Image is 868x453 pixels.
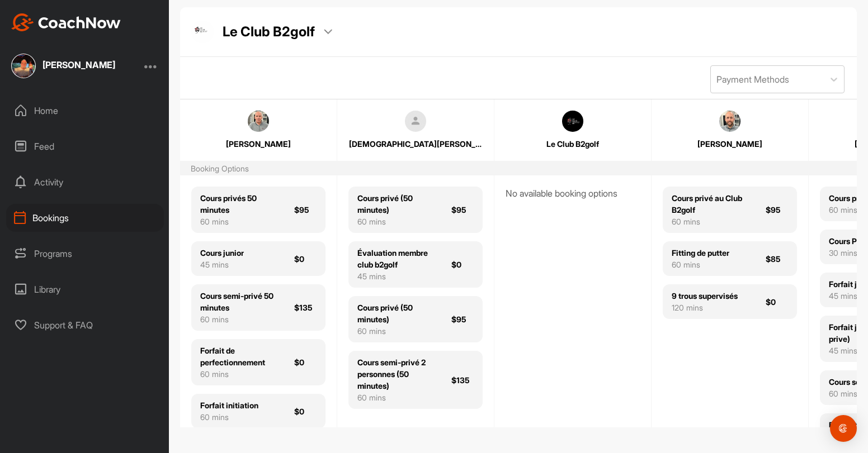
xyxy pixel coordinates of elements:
div: $0 [294,406,317,417]
div: Forfait initiation [200,399,258,411]
div: $95 [294,204,317,216]
div: 60 mins [357,216,438,227]
img: square_default-ef6cabf814de5a2bf16c804365e32c732080f9872bdf737d349900a9daf73cf9.png [405,111,426,132]
div: 60 mins [200,368,281,380]
div: $135 [451,374,474,386]
div: 60 mins [200,313,281,325]
div: $135 [294,302,317,313]
div: $95 [451,313,474,325]
div: Support & FAQ [6,311,164,339]
div: [DEMOGRAPHIC_DATA][PERSON_NAME] [349,138,482,150]
div: 60 mins [672,259,729,270]
div: Le Club B2golf [506,138,639,150]
div: Evaluation [829,419,868,431]
div: $0 [451,259,474,270]
div: $95 [766,204,788,216]
div: 60 mins [200,216,281,227]
div: Cours semi-privé 2 personnes (50 minutes) [357,356,438,392]
div: No available booking options [506,187,640,200]
div: Booking Options [191,163,249,174]
div: Évaluation membre club b2golf [357,247,438,270]
div: Programs [6,240,164,268]
div: Cours junior [200,247,244,259]
div: $85 [766,253,788,265]
div: Payment Methods [716,73,789,86]
div: 120 mins [672,302,738,313]
div: [PERSON_NAME] [663,138,796,150]
div: Fitting de putter [672,247,729,259]
div: $95 [451,204,474,216]
div: [PERSON_NAME] [192,138,325,150]
div: 60 mins [200,411,258,423]
div: 60 mins [357,325,438,337]
div: Home [6,97,164,125]
img: dropdown_arrow [324,29,332,35]
div: Open Intercom Messenger [830,415,857,442]
div: Cours privé au Club B2golf [672,192,752,216]
div: Forfait de perfectionnement [200,345,281,368]
div: Feed [6,132,164,160]
div: 45 mins [200,259,244,270]
div: Cours privés 50 minutes [200,192,281,216]
img: square_643c256af92ddea038382738866253c9.jpg [11,54,36,78]
img: square_9a8d79f53978eb7ce5595326225143df.jpg [248,111,269,132]
img: square_899079a2778623e2e5f8aae04caeed43.jpg [719,111,740,132]
div: Cours privé (50 minutes) [357,302,438,325]
div: [PERSON_NAME] [43,60,115,69]
div: Bookings [6,204,164,232]
div: 9 trous supervisés [672,290,738,302]
div: Library [6,275,164,303]
div: Cours semi-privé 50 minutes [200,290,281,313]
div: 60 mins [672,216,752,227]
p: Le Club B2golf [223,22,315,41]
div: $0 [294,356,317,368]
div: $0 [294,253,317,265]
img: CoachNow [11,13,121,31]
div: Cours privé (50 minutes) [357,192,438,216]
div: $0 [766,296,788,308]
div: Activity [6,168,164,196]
div: 45 mins [357,270,438,282]
img: facility_logo [191,21,214,43]
img: square_aae4c288558e2a1ef204bf85f3662d08.jpg [562,111,583,132]
div: 60 mins [357,392,438,403]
